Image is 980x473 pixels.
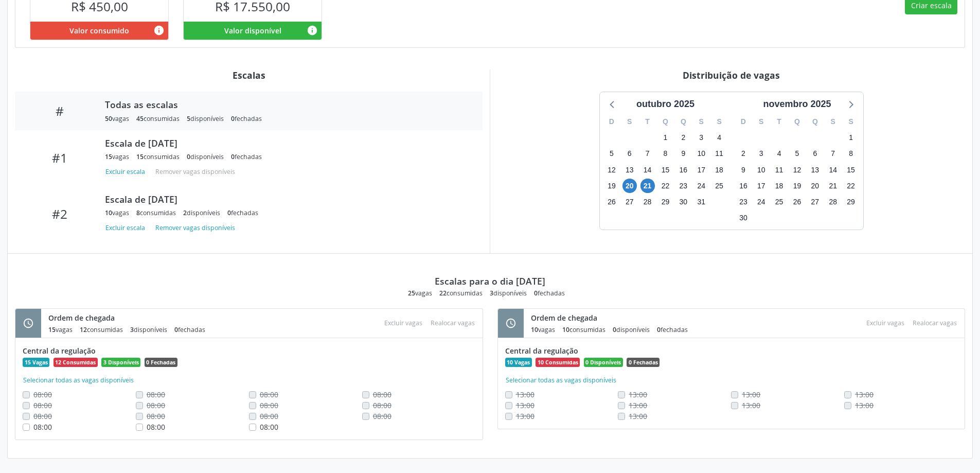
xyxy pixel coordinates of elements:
[752,114,770,130] div: S
[130,325,134,334] span: 3
[562,325,569,334] span: 10
[656,114,674,130] div: Q
[692,114,710,130] div: S
[105,194,468,205] div: Escala de [DATE]
[534,289,565,297] div: fechadas
[531,312,695,323] div: Ordem de chegada
[735,114,753,130] div: D
[676,179,690,193] span: quinta-feira, 23 de outubro de 2025
[842,114,860,130] div: S
[844,179,858,193] span: sábado, 22 de novembro de 2025
[658,163,672,177] span: quarta-feira, 15 de outubro de 2025
[260,422,278,432] span: 08:00
[826,147,840,161] span: sexta-feira, 7 de novembro de 2025
[497,69,965,81] div: Distribuição de vagas
[844,195,858,209] span: sábado, 29 de novembro de 2025
[48,325,73,334] div: vagas
[754,163,769,177] span: segunda-feira, 10 de novembro de 2025
[603,114,621,130] div: D
[736,147,751,161] span: domingo, 2 de novembro de 2025
[676,163,690,177] span: quinta-feira, 16 de outubro de 2025
[147,390,165,399] span: Não é possivel realocar uma vaga consumida
[754,179,769,193] span: segunda-feira, 17 de novembro de 2025
[562,325,605,334] div: consumidas
[153,25,165,36] i: Valor consumido por agendamentos feitos para este serviço
[824,114,842,130] div: S
[187,114,224,123] div: disponíveis
[640,179,655,193] span: terça-feira, 21 de outubro de 2025
[712,131,726,145] span: sábado, 4 de outubro de 2025
[772,179,787,193] span: terça-feira, 18 de novembro de 2025
[694,163,708,177] span: sexta-feira, 17 de outubro de 2025
[770,114,788,130] div: T
[844,147,858,161] span: sábado, 8 de novembro de 2025
[439,289,483,297] div: consumidas
[620,114,638,130] div: S
[694,147,708,161] span: sexta-feira, 10 de outubro de 2025
[183,208,220,217] div: disponíveis
[640,147,655,161] span: terça-feira, 7 de outubro de 2025
[788,114,806,130] div: Q
[307,25,318,36] i: Valor disponível para agendamentos feitos para este serviço
[187,152,224,161] div: disponíveis
[516,411,534,421] span: Não é possivel realocar uma vaga consumida
[676,195,690,209] span: quinta-feira, 30 de outubro de 2025
[80,325,87,334] span: 12
[105,152,129,161] div: vagas
[710,114,728,130] div: S
[136,208,176,217] div: consumidas
[439,289,447,297] span: 22
[844,131,858,145] span: sábado, 1 de novembro de 2025
[772,163,787,177] span: terça-feira, 11 de novembro de 2025
[380,316,426,330] div: Escolha as vagas para excluir
[632,97,699,111] div: outubro 2025
[657,325,661,334] span: 0
[759,97,835,111] div: novembro 2025
[629,400,647,410] span: Não é possivel realocar uma vaga consumida
[136,152,180,161] div: consumidas
[806,114,824,130] div: Q
[516,390,534,399] span: Não é possivel realocar uma vaga consumida
[33,390,52,399] span: Não é possivel realocar uma vaga consumida
[23,358,49,367] span: 15 Vagas
[604,195,619,209] span: domingo, 26 de outubro de 2025
[808,147,822,161] span: quinta-feira, 6 de novembro de 2025
[622,179,637,193] span: segunda-feira, 20 de outubro de 2025
[676,131,690,145] span: quinta-feira, 2 de outubro de 2025
[174,325,205,334] div: fechadas
[736,211,751,225] span: domingo, 30 de novembro de 2025
[408,289,432,297] div: vagas
[640,195,655,209] span: terça-feira, 28 de outubro de 2025
[373,400,391,410] span: Não é possivel realocar uma vaga consumida
[629,390,647,399] span: Não é possivel realocar uma vaga consumida
[658,147,672,161] span: quarta-feira, 8 de outubro de 2025
[145,358,177,367] span: 0 Fechadas
[227,208,231,217] span: 0
[694,179,708,193] span: sexta-feira, 24 de outubro de 2025
[516,400,534,410] span: Não é possivel realocar uma vaga consumida
[105,114,129,123] div: vagas
[694,195,708,209] span: sexta-feira, 31 de outubro de 2025
[534,289,538,297] span: 0
[147,422,165,432] span: 08:00
[505,345,958,356] div: Central da regulação
[105,221,149,235] button: Excluir escala
[613,325,616,334] span: 0
[826,179,840,193] span: sexta-feira, 21 de novembro de 2025
[23,375,134,386] button: Selecionar todas as vagas disponíveis
[742,400,760,410] span: Não é possivel realocar uma vaga consumida
[227,208,258,217] div: fechadas
[736,179,751,193] span: domingo, 16 de novembro de 2025
[855,400,874,410] span: Não é possivel realocar uma vaga consumida
[105,152,112,161] span: 15
[808,195,822,209] span: quinta-feira, 27 de novembro de 2025
[101,358,140,367] span: 3 Disponíveis
[23,345,475,356] div: Central da regulação
[48,312,212,323] div: Ordem de chegada
[742,390,760,399] span: Não é possivel realocar uma vaga consumida
[136,152,144,161] span: 15
[136,114,144,123] span: 45
[638,114,656,130] div: T
[231,114,262,123] div: fechadas
[640,163,655,177] span: terça-feira, 14 de outubro de 2025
